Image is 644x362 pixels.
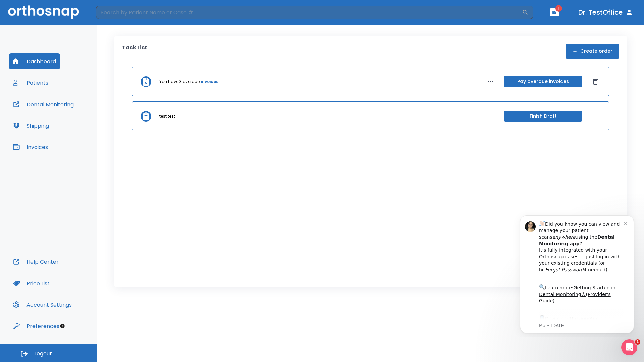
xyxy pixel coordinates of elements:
[122,44,147,59] p: Task List
[9,75,52,91] button: Patients
[114,10,119,16] button: Dismiss notification
[555,5,562,12] span: 1
[566,44,619,59] button: Create order
[159,79,200,85] p: You have 3 overdue
[590,76,601,87] button: Dismiss
[504,76,582,87] button: Pay overdue invoices
[576,6,636,18] button: Dr. TestOffice
[59,323,65,329] div: Tooltip anchor
[159,113,175,119] p: test test
[9,118,53,134] button: Shipping
[96,6,522,19] input: Search by Patient Name or Case #
[9,297,76,313] button: Account Settings
[510,209,644,337] iframe: Intercom notifications message
[201,79,218,85] a: invoices
[9,275,54,291] button: Price List
[29,105,114,139] div: Download the app: | ​ Let us know if you need help getting started!
[635,339,640,345] span: 1
[621,339,637,355] iframe: Intercom live chat
[9,318,63,334] button: Preferences
[29,107,89,119] a: App Store
[29,114,114,120] p: Message from Ma, sent 7w ago
[34,350,52,357] span: Logout
[9,139,52,155] button: Invoices
[504,111,582,122] button: Finish Draft
[9,53,60,69] button: Dashboard
[9,96,78,112] button: Dental Monitoring
[9,254,63,270] button: Help Center
[8,5,79,19] img: Orthosnap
